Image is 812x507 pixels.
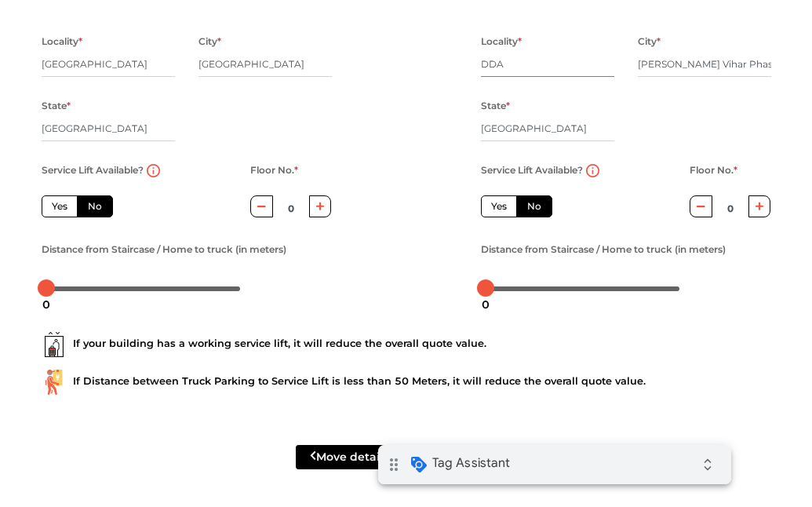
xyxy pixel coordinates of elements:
span: Tag Assistant [54,10,132,26]
label: Floor No. [690,160,737,181]
label: State [42,96,71,116]
label: Service Lift Available? [481,160,583,181]
i: Collapse debug badge [314,4,345,35]
label: City [198,31,221,52]
label: Locality [42,31,82,52]
div: If Distance between Truck Parking to Service Lift is less than 50 Meters, it will reduce the over... [42,370,771,395]
img: ... [42,370,67,395]
label: Locality [481,31,522,52]
div: If your building has a working service lift, it will reduce the overall quote value. [42,332,771,357]
div: 0 [475,291,496,318]
label: Yes [42,195,78,217]
label: State [481,96,510,116]
label: Floor No. [250,160,298,181]
img: ... [42,332,67,357]
label: No [77,195,113,217]
label: No [516,195,552,217]
button: Move details [296,445,403,469]
label: Distance from Staircase / Home to truck (in meters) [481,239,726,260]
label: City [638,31,661,52]
label: Distance from Staircase / Home to truck (in meters) [42,239,286,260]
label: Service Lift Available? [42,160,144,181]
label: Yes [481,195,517,217]
div: 0 [36,291,56,318]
